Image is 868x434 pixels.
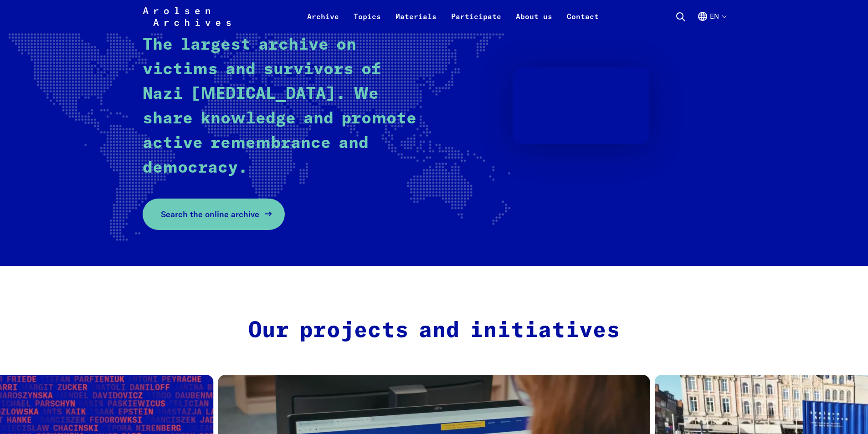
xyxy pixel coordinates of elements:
[241,318,627,344] h2: Our projects and initiatives
[508,11,560,33] a: About us
[161,208,259,220] span: Search the online archive
[388,11,444,33] a: Materials
[300,5,606,27] nav: Primary
[143,199,285,230] a: Search the online archive
[444,11,508,33] a: Participate
[143,33,418,180] p: The largest archive on victims and survivors of Nazi [MEDICAL_DATA]. We share knowledge and promo...
[697,11,726,33] button: English, language selection
[560,11,606,33] a: Contact
[300,11,346,33] a: Archive
[346,11,388,33] a: Topics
